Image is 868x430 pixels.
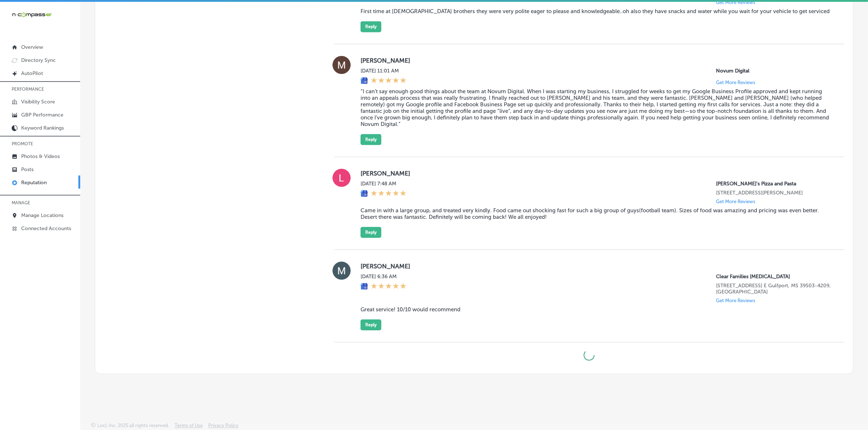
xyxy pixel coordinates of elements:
[716,181,833,187] p: Ronnally's Pizza and Pasta
[21,99,55,105] p: Visibility Score
[371,283,406,291] div: 5 Stars
[716,283,833,295] p: 15007 Creosote Road Ste. E
[361,207,833,220] blockquote: Came in with a large group, and treated very kindly. Food came out shocking fast for such a big g...
[21,112,63,118] p: GBP Performance
[97,423,169,428] p: Locl, Inc. 2025 all rights reserved.
[361,181,406,187] label: [DATE] 7:48 AM
[361,68,406,74] label: [DATE] 11:01 AM
[361,134,381,145] button: Reply
[361,88,833,127] blockquote: “I can’t say enough good things about the team at Novum Digital. When I was starting my business,...
[716,298,755,303] p: Get More Reviews
[371,77,406,85] div: 5 Stars
[371,190,406,198] div: 5 Stars
[361,273,406,280] label: [DATE] 6:36 AM
[21,180,47,186] p: Reputation
[361,21,381,32] button: Reply
[21,153,60,159] p: Photos & Videos
[716,68,833,74] p: Novum Digital
[21,166,34,173] p: Posts
[361,306,833,313] blockquote: Great service! 10/10 would recommend
[21,44,43,50] p: Overview
[716,273,833,280] p: Clear Families Chiropractic
[21,70,43,76] p: AutoPilot
[21,57,56,63] p: Directory Sync
[21,212,63,218] p: Manage Locations
[361,227,381,238] button: Reply
[361,8,833,15] blockquote: First time at [DEMOGRAPHIC_DATA] brothers they were very polite eager to please and knowledgeable...
[361,57,833,64] label: [PERSON_NAME]
[361,319,381,330] button: Reply
[361,263,833,270] label: [PERSON_NAME]
[716,80,755,85] p: Get More Reviews
[716,190,833,196] p: 1560 Woodlane Dr
[21,225,71,232] p: Connected Accounts
[12,11,52,18] img: 660ab0bf-5cc7-4cb8-ba1c-48b5ae0f18e60NCTV_CLogo_TV_Black_-500x88.png
[361,170,833,177] label: [PERSON_NAME]
[716,199,755,204] p: Get More Reviews
[21,125,64,131] p: Keyword Rankings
